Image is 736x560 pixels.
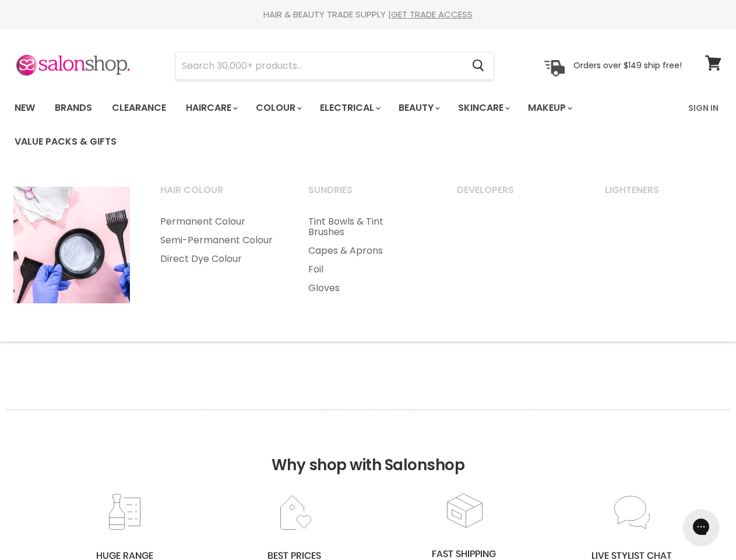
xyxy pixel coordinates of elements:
[573,60,682,71] p: Orders over $149 ship free!
[449,96,517,120] a: Skincare
[294,279,439,297] a: Gloves
[175,52,494,80] form: Product
[442,181,588,210] a: Developers
[294,242,439,260] a: Capes & Aprons
[294,212,439,297] ul: Main menu
[678,505,724,548] iframe: Gorgias live chat messenger
[294,260,439,279] a: Foil
[177,96,245,120] a: Haircare
[391,8,473,20] a: GET TRADE ACCESS
[146,212,291,231] a: Permanent Colour
[390,96,447,120] a: Beauty
[46,96,101,120] a: Brands
[294,181,439,210] a: Sundries
[247,96,309,120] a: Colour
[146,231,291,250] a: Semi-Permanent Colour
[146,212,291,268] ul: Main menu
[176,52,463,79] input: Search
[590,181,736,210] a: Lighteners
[6,96,44,120] a: New
[463,52,494,79] button: Search
[681,96,726,120] a: Sign In
[294,212,439,242] a: Tint Bowls & Tint Brushes
[146,250,291,268] a: Direct Dye Colour
[103,96,175,120] a: Clearance
[146,181,291,210] a: Hair Colour
[6,129,125,154] a: Value Packs & Gifts
[311,96,388,120] a: Electrical
[6,91,681,159] ul: Main menu
[519,96,579,120] a: Makeup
